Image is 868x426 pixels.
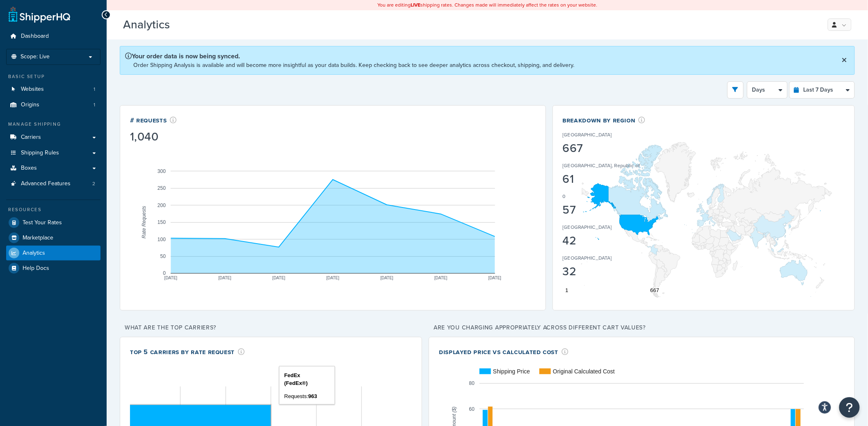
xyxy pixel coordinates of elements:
div: 57 [563,204,640,216]
button: Open Resource Center [839,397,860,418]
text: [DATE] [327,276,340,280]
text: 60 [469,406,475,412]
span: Test Your Rates [23,219,62,226]
a: Origins1 [6,97,101,113]
div: 32 [563,266,640,277]
p: What are the top carriers? [120,322,422,334]
a: Test Your Rates [6,215,101,230]
a: Boxes [6,161,101,176]
text: 150 [158,219,166,225]
span: Requests: [284,393,308,399]
p: [GEOGRAPHIC_DATA] [563,254,612,262]
p: [GEOGRAPHIC_DATA], Republic of [563,162,640,169]
text: [DATE] [380,276,393,280]
button: open filter drawer [727,81,744,99]
text: 0 [163,270,166,276]
text: Original Calculated Cost [553,368,615,375]
a: Help Docs [6,261,101,276]
span: Dashboard [21,33,49,40]
li: Origins [6,97,101,113]
div: # Requests [130,115,177,125]
span: Analytics [23,250,45,257]
text: 80 [469,380,475,386]
span: Shipping Rules [21,150,59,157]
text: 50 [160,253,166,259]
div: 667 [563,143,640,154]
div: Resources [6,206,101,213]
span: FedEx (FedEx®) [284,372,308,387]
a: Dashboard [6,29,101,44]
span: Advanced Features [21,180,71,187]
text: Shipping Price [493,368,530,375]
li: Advanced Features [6,176,101,191]
span: 963 [308,393,318,399]
p: [GEOGRAPHIC_DATA] [563,131,612,138]
div: Breakdown by Region [563,115,649,125]
a: Websites1 [6,82,101,97]
a: Analytics [6,246,101,260]
span: 2 [92,180,95,187]
span: Origins [21,101,39,108]
div: Manage Shipping [6,121,101,128]
a: Marketplace [6,230,101,245]
span: Websites [21,86,44,93]
span: Marketplace [23,235,53,242]
span: Help Docs [23,265,49,272]
a: Advanced Features2 [6,176,101,191]
b: LIVE [411,1,420,9]
p: Your order data is now being synced. [125,51,574,61]
span: Carriers [21,134,41,141]
text: [DATE] [164,276,178,280]
text: 300 [158,168,166,174]
text: 1 [565,287,568,293]
div: 61 [563,173,640,185]
div: Top 5 Carriers by Rate Request [130,347,245,357]
p: Order Shipping Analysis is available and will become more insightful as your data builds. Keep ch... [133,61,574,69]
span: Beta [172,21,200,31]
text: [DATE] [272,276,286,280]
span: Scope: Live [21,53,50,60]
svg: A chart. [130,144,536,300]
text: 100 [158,236,166,242]
svg: A chart. [563,142,845,298]
p: 0 [563,193,566,200]
p: Are you charging appropriately across different cart values? [429,322,855,334]
span: Boxes [21,165,37,172]
text: 250 [158,185,166,191]
span: 1 [94,101,95,108]
li: Websites [6,82,101,97]
h3: Analytics [123,18,814,31]
text: [DATE] [434,276,448,280]
span: 1 [94,86,95,93]
div: 42 [563,235,640,246]
div: 1,040 [130,131,177,143]
a: Shipping Rules [6,145,101,161]
text: [DATE] [218,276,231,280]
text: Rate Requests [141,206,147,238]
text: [DATE] [489,276,502,280]
a: Carriers [6,130,101,145]
div: Basic Setup [6,73,101,80]
div: Displayed Price vs Calculated Cost [439,347,568,357]
p: [GEOGRAPHIC_DATA] [563,223,612,231]
text: 200 [158,202,166,208]
text: 667 [650,287,659,293]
